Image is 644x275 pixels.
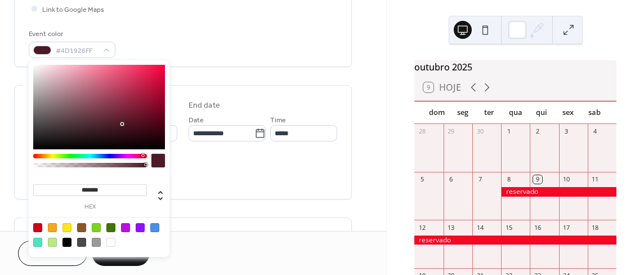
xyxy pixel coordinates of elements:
div: reservado [501,187,616,197]
div: End date [189,100,220,112]
div: seg [450,101,476,124]
div: #9013FE [136,223,145,232]
span: Date [189,114,204,126]
div: #7ED321 [92,223,101,232]
div: 13 [447,223,455,232]
span: Link to Google Maps [42,4,104,16]
span: Cancel [38,249,68,260]
div: sex [555,101,582,124]
div: reservado [414,236,616,245]
div: #BD10E0 [121,223,130,232]
div: Event color [29,28,113,40]
div: #4A90E2 [150,223,159,232]
span: Time [270,114,286,126]
span: #4D1926FF [56,45,97,57]
div: 3 [562,127,571,136]
div: #FFFFFF [106,238,115,247]
div: 10 [562,175,571,184]
div: #9B9B9B [92,238,101,247]
div: 28 [418,127,426,136]
div: ter [476,101,503,124]
div: 17 [562,223,571,232]
div: 6 [447,175,455,184]
div: 5 [418,175,426,184]
div: 16 [533,223,542,232]
div: sab [581,101,607,124]
label: hex [33,204,147,210]
div: 18 [591,223,600,232]
div: 1 [504,127,513,136]
div: #000000 [62,238,71,247]
div: #D0021B [33,223,42,232]
div: 4 [591,127,600,136]
div: 14 [476,223,484,232]
div: outubro 2025 [414,60,616,74]
div: #F8E71C [62,223,71,232]
div: 11 [591,175,600,184]
div: #4A4A4A [77,238,86,247]
div: 7 [476,175,484,184]
div: 30 [476,127,484,136]
button: Cancel [18,241,87,266]
div: 15 [504,223,513,232]
div: dom [423,101,450,124]
div: 2 [533,127,542,136]
span: Save [111,249,130,260]
div: 9 [533,175,542,184]
div: 8 [504,175,513,184]
div: #F5A623 [48,223,57,232]
div: qua [502,101,529,124]
div: #50E3C2 [33,238,42,247]
div: qui [529,101,555,124]
div: 12 [418,223,426,232]
div: #8B572A [77,223,86,232]
div: #417505 [106,223,115,232]
div: #B8E986 [48,238,57,247]
div: 29 [447,127,455,136]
